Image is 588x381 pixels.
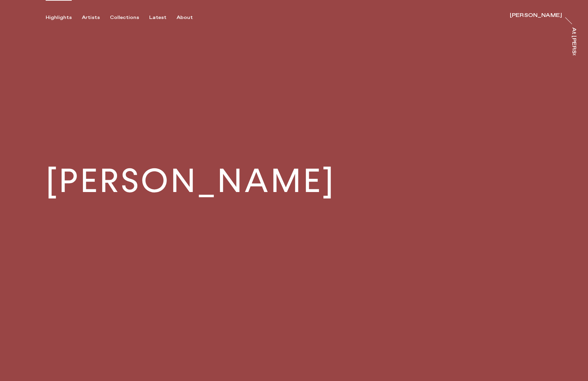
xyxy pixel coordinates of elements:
button: Latest [149,15,177,21]
h1: [PERSON_NAME] [46,165,336,197]
a: [PERSON_NAME] [510,13,562,20]
div: At [PERSON_NAME] [571,27,576,88]
div: Collections [110,15,139,21]
a: At [PERSON_NAME] [570,27,576,55]
button: Collections [110,15,149,21]
div: About [177,15,193,21]
button: About [177,15,203,21]
div: Highlights [46,15,72,21]
button: Artists [82,15,110,21]
div: Latest [149,15,166,21]
button: Highlights [46,15,82,21]
div: Artists [82,15,100,21]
